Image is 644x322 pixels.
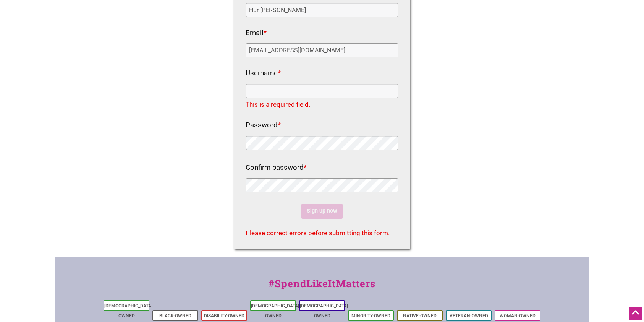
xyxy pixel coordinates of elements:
[403,313,437,319] a: Native-Owned
[246,161,307,174] label: Confirm password
[301,204,343,219] input: Sign up now
[246,100,395,110] div: This is a required field.
[159,313,191,319] a: Black-Owned
[351,313,390,319] a: Minority-Owned
[300,303,350,319] a: [DEMOGRAPHIC_DATA]-Owned
[204,313,244,319] a: Disability-Owned
[629,307,642,320] div: Scroll Back to Top
[246,228,398,238] div: Please correct errors before submitting this form.
[251,303,301,319] a: [DEMOGRAPHIC_DATA]-Owned
[246,27,267,40] label: Email
[55,276,589,299] div: #SpendLikeItMatters
[246,67,281,80] label: Username
[500,313,536,319] a: Woman-Owned
[104,303,154,319] a: [DEMOGRAPHIC_DATA]-Owned
[246,119,281,132] label: Password
[450,313,488,319] a: Veteran-Owned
